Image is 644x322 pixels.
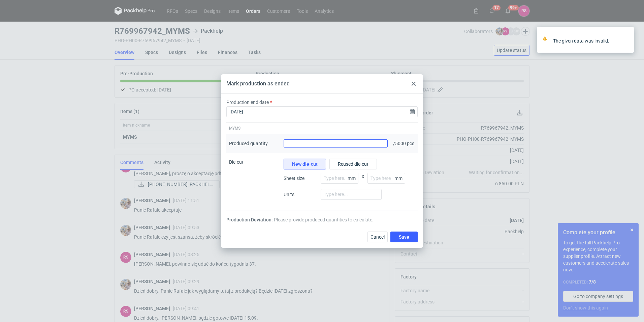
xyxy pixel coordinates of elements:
[338,162,368,166] span: Reused die-cut
[329,159,377,169] button: Reused die-cut
[284,191,317,198] span: Units
[362,173,364,189] span: x
[348,176,358,181] p: mm
[390,232,418,242] button: Save
[229,126,240,131] span: MYMS
[226,80,290,87] div: Mark production as ended
[292,162,318,166] span: New die-cut
[321,189,382,200] input: Type here...
[284,175,317,182] span: Sheet size
[624,37,629,44] button: close
[553,37,624,44] div: The given data was invalid.
[394,176,405,181] p: mm
[226,99,269,106] label: Production end date
[226,216,418,223] div: Production Deviation:
[390,134,418,153] div: / 5000 pcs
[274,216,374,223] span: Please provide produced quantities to calculate.
[284,159,326,169] button: New die-cut
[399,235,409,239] span: Save
[226,153,281,211] div: Die-cut
[367,173,405,184] input: Type here...
[229,140,268,147] div: Produced quantity
[321,173,358,184] input: Type here...
[371,235,385,239] span: Cancel
[367,232,388,242] button: Cancel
